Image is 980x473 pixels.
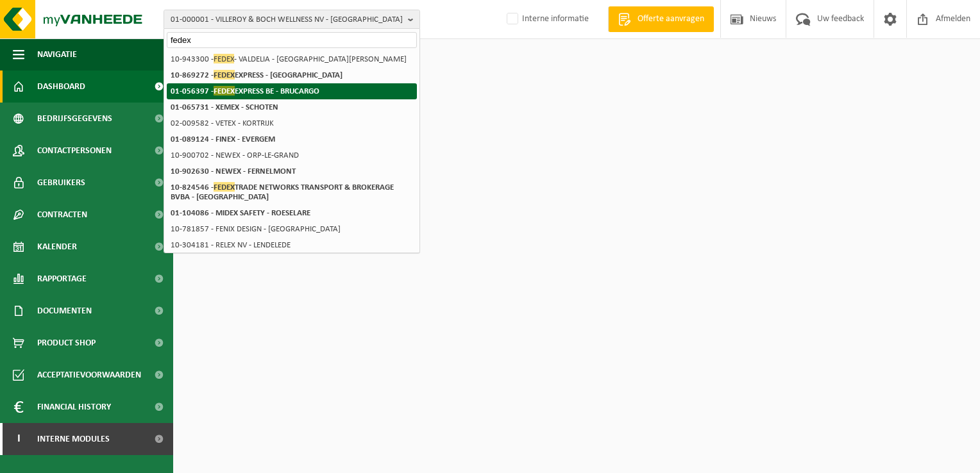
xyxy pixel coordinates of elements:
span: Offerte aanvragen [634,13,707,26]
li: 10-781857 - FENIX DESIGN - [GEOGRAPHIC_DATA] [167,221,417,237]
strong: 01-089124 - FINEX - EVERGEM [171,135,275,144]
span: Product Shop [37,327,96,359]
li: 10-900702 - NEWEX - ORP-LE-GRAND [167,147,417,163]
span: FEDEX [214,86,235,95]
span: Documenten [37,295,92,327]
span: Kalender [37,231,77,263]
span: Contactpersonen [37,135,112,167]
li: 02-009582 - VETEX - KORTRIJK [167,115,417,131]
span: Interne modules [37,423,110,455]
span: Financial History [37,391,111,423]
span: Rapportage [37,263,87,295]
strong: 01-104086 - MIDEX SAFETY - ROESELARE [171,209,310,217]
span: I [13,423,24,455]
span: FEDEX [214,70,235,79]
strong: 01-065731 - XEMEX - SCHOTEN [171,103,278,112]
span: Bedrijfsgegevens [37,103,112,135]
strong: 01-056397 - EXPRESS BE - BRUCARGO [171,86,319,95]
li: 10-943300 - - VALDELIA - [GEOGRAPHIC_DATA][PERSON_NAME] [167,51,417,67]
span: FEDEX [214,182,235,192]
button: 01-000001 - VILLEROY & BOCH WELLNESS NV - [GEOGRAPHIC_DATA] [164,10,420,29]
span: Contracten [37,199,87,231]
span: Dashboard [37,71,85,103]
strong: 10-902630 - NEWEX - FERNELMONT [171,167,296,176]
li: 10-304181 - RELEX NV - LENDELEDE [167,237,417,253]
strong: 10-869272 - EXPRESS - [GEOGRAPHIC_DATA] [171,70,342,79]
span: Navigatie [37,38,77,71]
a: Offerte aanvragen [608,6,714,32]
span: Gebruikers [37,167,85,199]
span: FEDEX [214,54,234,63]
span: 01-000001 - VILLEROY & BOCH WELLNESS NV - [GEOGRAPHIC_DATA] [171,10,403,29]
input: Zoeken naar gekoppelde vestigingen [167,32,417,48]
span: Acceptatievoorwaarden [37,359,141,391]
label: Interne informatie [504,10,589,29]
